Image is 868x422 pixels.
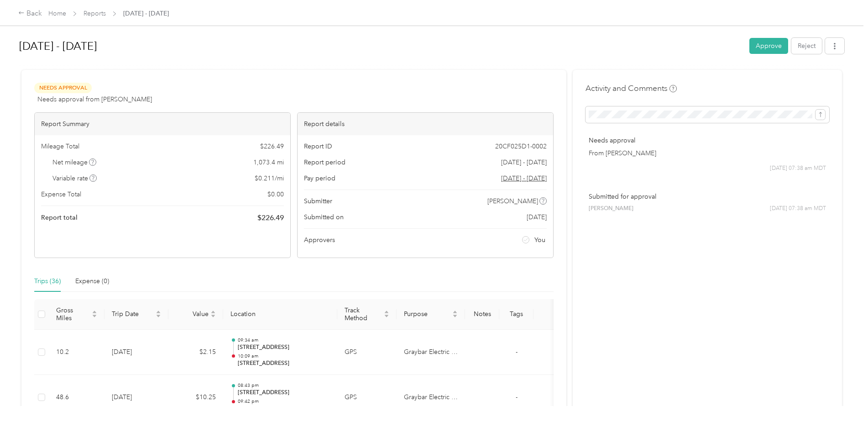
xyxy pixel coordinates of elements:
td: Graybar Electric Company, Inc [397,330,465,375]
div: Trips (36) [34,276,61,286]
span: [DATE] - [DATE] [123,9,169,18]
p: 09:34 am [238,337,330,343]
span: Needs approval from [PERSON_NAME] [37,95,152,104]
span: $ 226.49 [260,142,284,151]
td: GPS [337,330,397,375]
td: $10.25 [168,375,223,421]
td: 10.2 [49,330,105,375]
span: caret-down [384,313,389,319]
th: Location [223,299,337,330]
div: Expense (0) [75,276,109,286]
p: [STREET_ADDRESS] [238,389,330,397]
span: Approvers [304,235,335,245]
span: caret-down [452,313,458,319]
span: Track Method [345,306,382,322]
p: From [PERSON_NAME] [589,148,826,158]
button: Approve [749,38,788,54]
p: 10:09 am [238,353,330,359]
span: Submitter [304,196,332,206]
span: caret-down [92,313,97,319]
button: Reject [791,38,822,54]
p: 08:43 pm [238,382,330,389]
span: Go to pay period [501,174,547,183]
span: 1,073.4 mi [253,158,284,167]
span: caret-up [156,309,161,315]
th: Notes [465,299,499,330]
span: [PERSON_NAME] [589,205,633,213]
p: Submitted for approval [589,192,826,201]
span: Report ID [304,142,332,151]
div: Report Summary [35,113,290,135]
span: caret-down [210,313,216,319]
span: caret-down [156,313,161,319]
td: [DATE] [105,330,168,375]
th: Tags [499,299,533,330]
span: Gross Miles [56,306,90,322]
span: Report period [304,158,345,167]
span: - [516,348,518,356]
th: Trip Date [105,299,168,330]
span: [DATE] [527,212,547,222]
p: [STREET_ADDRESS] [238,343,330,352]
span: Variable rate [52,174,97,183]
span: Value [176,310,209,318]
span: Net mileage [52,158,97,167]
a: Reports [84,10,106,17]
span: $ 226.49 [257,212,284,223]
span: caret-up [384,309,389,315]
span: Submitted on [304,212,344,222]
span: Report total [41,213,78,222]
iframe: Everlance-gr Chat Button Frame [817,371,868,422]
span: [DATE] - [DATE] [501,158,547,167]
a: Home [48,10,66,17]
th: Track Method [337,299,397,330]
td: GPS [337,375,397,421]
th: Value [168,299,223,330]
td: $2.15 [168,330,223,375]
span: [DATE] 07:38 am MDT [770,205,826,213]
span: - [516,393,518,401]
span: $ 0.211 / mi [255,174,284,183]
span: 20CF025D1-0002 [495,142,547,151]
span: caret-up [452,309,458,315]
th: Purpose [397,299,465,330]
span: [PERSON_NAME] [487,196,538,206]
span: Expense Total [41,190,81,199]
p: [STREET_ADDRESS] [238,405,330,413]
span: Needs Approval [34,83,92,93]
span: Pay period [304,174,335,183]
span: caret-up [92,309,97,315]
td: [DATE] [105,375,168,421]
span: You [534,235,545,245]
h1: Sep 1 - 30, 2025 [19,35,743,57]
p: 09:42 pm [238,398,330,405]
span: $ 0.00 [267,190,284,199]
span: [DATE] 07:38 am MDT [770,164,826,173]
div: Back [18,8,42,19]
span: Purpose [404,310,450,318]
p: [STREET_ADDRESS] [238,359,330,368]
p: Needs approval [589,136,826,145]
td: Graybar Electric Company, Inc [397,375,465,421]
span: caret-up [210,309,216,315]
span: Mileage Total [41,142,79,151]
h4: Activity and Comments [586,83,677,94]
div: Report details [298,113,553,135]
th: Gross Miles [49,299,105,330]
span: Trip Date [112,310,154,318]
td: 48.6 [49,375,105,421]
